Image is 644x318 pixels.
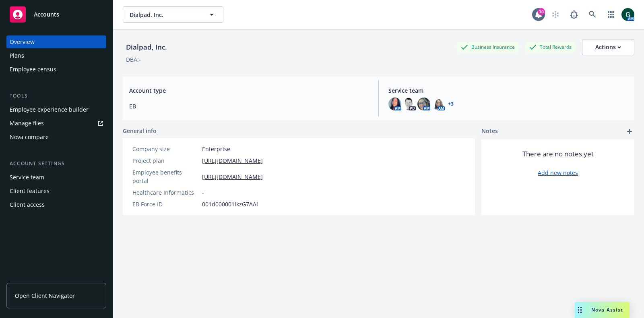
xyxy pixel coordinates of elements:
div: Overview [10,35,35,48]
div: Total Rewards [525,42,576,52]
div: Drag to move [575,302,585,318]
img: photo [621,8,634,21]
img: photo [388,98,401,110]
a: Add new notes [538,168,578,177]
div: Tools [6,92,106,100]
div: EB Force ID [132,200,199,208]
div: DBA: - [126,55,141,64]
span: - [202,188,204,197]
span: Dialpad, Inc. [130,10,199,19]
span: Service team [388,86,628,95]
div: Company size [132,145,199,153]
div: Client access [10,198,45,211]
div: Employee census [10,63,56,76]
div: Service team [10,171,44,184]
a: Employee experience builder [6,103,106,116]
a: [URL][DOMAIN_NAME] [202,156,263,165]
div: Manage files [10,117,44,130]
span: Accounts [34,11,59,18]
div: Plans [10,49,24,62]
button: Nova Assist [575,302,630,318]
div: Business Insurance [457,42,519,52]
a: Plans [6,49,106,62]
span: Open Client Navigator [15,291,75,300]
a: add [625,127,634,136]
a: Accounts [6,3,106,26]
a: Start snowing [547,6,563,23]
a: [URL][DOMAIN_NAME] [202,173,263,181]
span: Notes [481,127,498,136]
a: +3 [448,102,454,106]
a: Client access [6,198,106,211]
span: EB [129,102,369,110]
a: Overview [6,35,106,48]
a: Client features [6,185,106,197]
a: Search [584,6,601,23]
span: General info [123,127,157,135]
a: Employee census [6,63,106,76]
div: Dialpad, Inc. [123,42,170,52]
a: Nova compare [6,131,106,143]
div: Actions [595,39,621,55]
div: Project plan [132,156,199,165]
span: Nova Assist [591,306,623,313]
button: Dialpad, Inc. [123,6,223,23]
span: 001d000001lkzG7AAI [202,200,258,208]
a: Report a Bug [566,6,582,23]
div: 10 [538,8,545,15]
span: There are no notes yet [522,149,594,159]
div: Account settings [6,160,106,168]
img: photo [417,98,430,110]
a: Service team [6,171,106,184]
span: Account type [129,86,369,95]
a: Switch app [603,6,619,23]
img: photo [403,98,416,110]
button: Actions [582,39,634,55]
a: Manage files [6,117,106,130]
div: Client features [10,185,50,197]
div: Nova compare [10,131,49,143]
div: Healthcare Informatics [132,188,199,197]
div: Employee benefits portal [132,168,199,185]
div: Employee experience builder [10,103,89,116]
span: Enterprise [202,145,230,153]
img: photo [432,98,445,110]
